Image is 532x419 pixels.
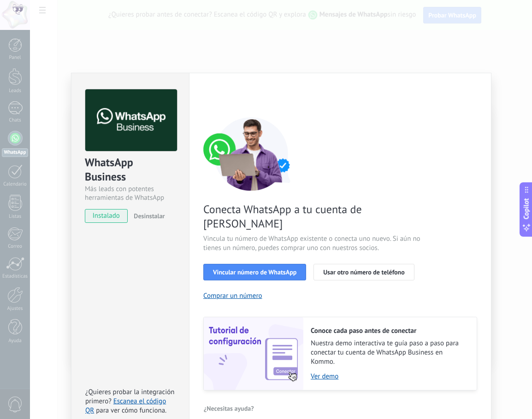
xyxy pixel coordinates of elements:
[85,185,176,202] div: Más leads con potentes herramientas de WhatsApp
[85,155,176,185] div: WhatsApp Business
[311,326,467,335] h2: Conoce cada paso antes de conectar
[134,212,165,220] span: Desinstalar
[203,402,254,415] button: ¿Necesitas ayuda?
[311,372,467,381] a: Ver demo
[130,209,165,223] button: Desinstalar
[204,405,254,412] span: ¿Necesitas ayuda?
[203,234,423,253] span: Vincula tu número de WhatsApp existente o conecta uno nuevo. Si aún no tienes un número, puedes c...
[203,202,423,231] span: Conecta WhatsApp a tu cuenta de [PERSON_NAME]
[313,264,414,280] button: Usar otro número de teléfono
[213,269,296,275] span: Vincular número de WhatsApp
[522,198,531,220] span: Copilot
[85,89,177,151] img: logo_main.png
[85,209,127,223] span: instalado
[323,269,404,275] span: Usar otro número de teléfono
[85,388,175,406] span: ¿Quieres probar la integración primero?
[311,339,467,367] span: Nuestra demo interactiva te guía paso a paso para conectar tu cuenta de WhatsApp Business en Kommo.
[203,291,262,300] button: Comprar un número
[85,397,166,415] a: Escanea el código QR
[203,264,306,280] button: Vincular número de WhatsApp
[96,406,166,415] span: para ver cómo funciona.
[203,117,300,191] img: connect number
